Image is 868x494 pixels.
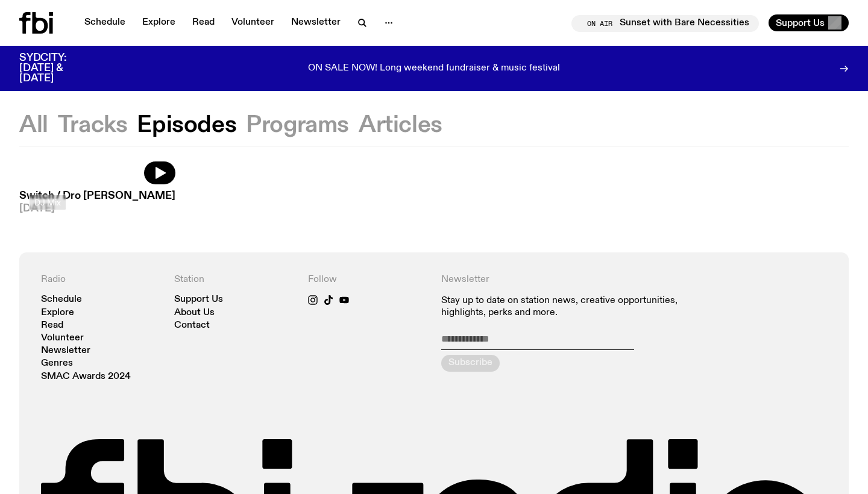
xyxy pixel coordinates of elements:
button: Articles [359,114,442,136]
span: Support Us [776,17,825,28]
a: Read [185,14,222,31]
span: DJ Mix [34,198,61,207]
a: Newsletter [284,14,348,31]
button: All [19,114,48,136]
button: Tracks [58,114,128,136]
button: On AirSunset with Bare Necessities [571,15,759,32]
a: Schedule [77,14,133,31]
button: Programs [246,114,349,136]
a: Volunteer [224,14,281,31]
a: Explore [135,14,183,31]
h3: SYDCITY: [DATE] & [DATE] [19,53,96,84]
button: Episodes [137,114,236,136]
a: DJ Mix [29,195,66,210]
button: Support Us [769,14,849,31]
p: ON SALE NOW! Long weekend fundraiser & music festival [308,63,560,74]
